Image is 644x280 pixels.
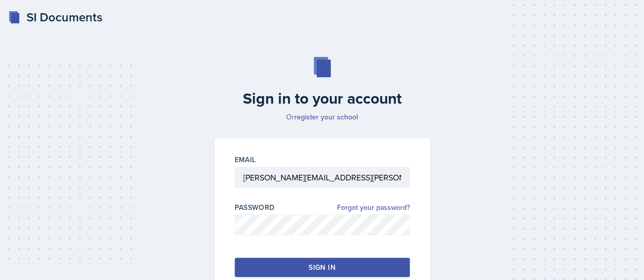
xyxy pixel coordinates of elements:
[235,154,256,165] label: Email
[208,89,436,108] h2: Sign in to your account
[208,112,436,122] p: Or
[337,202,410,213] a: Forgot your password?
[309,262,335,272] div: Sign in
[235,202,275,212] label: Password
[235,258,410,277] button: Sign in
[235,167,410,188] input: Email
[294,112,358,122] a: register your school
[8,8,102,26] a: SI Documents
